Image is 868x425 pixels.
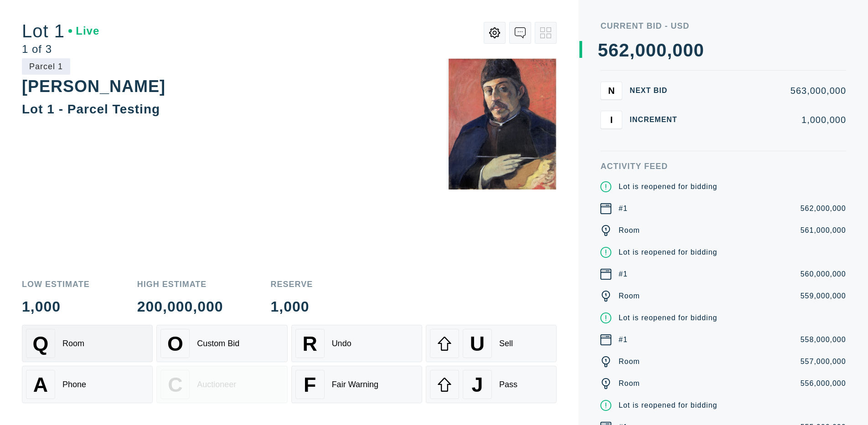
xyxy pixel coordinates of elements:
div: Room [619,291,640,302]
div: Low Estimate [22,280,90,288]
div: Current Bid - USD [600,22,846,30]
div: 6 [609,41,619,59]
div: 558,000,000 [801,334,846,345]
button: OCustom Bid [156,325,287,362]
div: 557,000,000 [801,356,846,367]
div: Reserve [271,280,313,288]
div: Fair Warning [332,380,378,389]
div: Lot is reopened for bidding [619,312,717,323]
div: Parcel 1 [22,58,70,75]
div: 0 [656,41,667,59]
div: 200,000,000 [137,299,223,314]
div: 2 [619,41,630,59]
span: R [302,332,317,355]
span: I [610,114,613,125]
div: 556,000,000 [801,378,846,389]
div: 1 of 3 [22,44,99,55]
div: Room [619,378,640,389]
button: CAuctioneer [156,366,287,403]
span: J [471,373,483,396]
div: Lot is reopened for bidding [619,400,717,411]
span: Q [33,332,49,355]
div: Undo [332,339,351,348]
div: Live [68,26,99,36]
div: Phone [62,380,86,389]
div: 1,000 [22,299,90,314]
div: Room [619,356,640,367]
div: 0 [683,41,693,59]
div: Lot is reopened for bidding [619,247,717,258]
div: Next Bid [630,87,684,94]
div: Lot 1 - Parcel Testing [22,102,160,116]
span: U [470,332,485,355]
div: 559,000,000 [801,291,846,302]
button: RUndo [291,325,422,362]
div: High Estimate [137,280,223,288]
div: Auctioneer [197,380,236,389]
div: Activity Feed [600,162,846,170]
div: [PERSON_NAME] [22,77,165,96]
div: Room [619,225,640,236]
div: Lot is reopened for bidding [619,181,717,192]
button: QRoom [22,325,153,362]
div: 5 [598,41,608,59]
div: Lot 1 [22,22,99,40]
div: Pass [499,380,517,389]
span: A [33,373,48,396]
span: F [304,373,316,396]
div: 560,000,000 [801,269,846,280]
div: Increment [630,116,684,123]
button: USell [426,325,557,362]
div: , [667,41,672,223]
button: N [600,82,622,100]
div: 561,000,000 [801,225,846,236]
span: N [608,85,615,96]
button: APhone [22,366,153,403]
button: JPass [426,366,557,403]
div: 1,000,000 [692,115,846,124]
div: Room [62,339,84,348]
div: 562,000,000 [801,203,846,214]
div: 0 [694,41,704,59]
div: 0 [646,41,656,59]
div: #1 [619,269,628,280]
div: , [630,41,635,223]
div: 0 [672,41,683,59]
div: Custom Bid [197,339,239,348]
div: 563,000,000 [692,86,846,95]
div: #1 [619,334,628,345]
div: #1 [619,203,628,214]
span: C [168,373,182,396]
div: Sell [499,339,513,348]
button: FFair Warning [291,366,422,403]
div: 0 [635,41,646,59]
div: 1,000 [271,299,313,314]
button: I [600,111,622,129]
span: O [167,332,183,355]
